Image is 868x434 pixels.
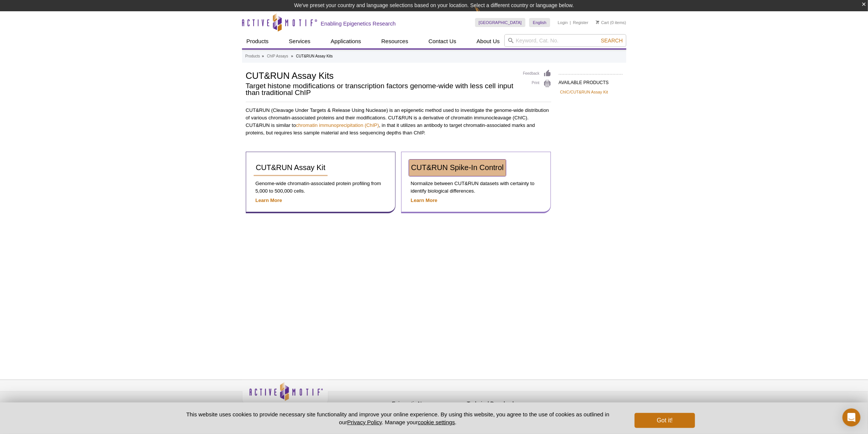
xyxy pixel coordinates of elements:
li: » [291,54,293,58]
a: Feedback [523,69,551,78]
a: Learn More [256,197,282,203]
a: Cart [596,20,609,25]
p: Genome-wide chromatin-associated protein profiling from 5,000 to 500,000 cells. [254,180,388,195]
h2: AVAILABLE PRODUCTS [559,74,623,87]
img: Active Motif, [242,380,328,410]
a: chromatin immunoprecipitation (ChIP) [296,122,379,128]
a: Register [573,20,588,25]
a: Privacy Policy [347,419,382,425]
button: Search [599,37,625,44]
button: cookie settings [418,419,455,425]
p: CUT&RUN (Cleavage Under Targets & Release Using Nuclease) is an epigenetic method used to investi... [246,107,551,137]
a: English [529,18,550,27]
img: Change Here [475,6,495,23]
table: Click to Verify - This site chose Symantec SSL for secure e-commerce and confidential communicati... [542,393,599,410]
h4: Epigenetic News [392,401,463,407]
span: Search [601,38,623,44]
a: Services [284,34,315,48]
a: Resources [377,34,413,48]
a: Applications [326,34,366,48]
li: » [262,54,264,58]
p: Normalize between CUT&RUN datasets with certainty to identify biological differences. [409,180,543,195]
a: Products [245,53,260,60]
div: Open Intercom Messenger [842,408,860,426]
li: CUT&RUN Assay Kits [296,54,333,58]
a: ChIC/CUT&RUN Assay Kit [560,89,608,95]
input: Keyword, Cat. No. [504,34,626,47]
a: Login [558,20,568,25]
h4: Technical Downloads [467,401,539,407]
a: Privacy Policy [332,399,361,411]
a: About Us [472,34,504,48]
a: ChIP Assays [267,53,288,60]
a: CUT&RUN Spike-In Control [409,160,506,176]
h1: CUT&RUN Assay Kits [246,69,516,81]
li: (0 items) [596,18,626,27]
a: [GEOGRAPHIC_DATA] [475,18,526,27]
h2: Enabling Epigenetics Research [321,20,396,27]
li: | [570,18,571,27]
span: CUT&RUN Assay Kit [256,163,326,172]
a: Products [242,34,273,48]
a: Learn More [411,197,438,203]
h2: Target histone modifications or transcription factors genome-wide with less cell input than tradi... [246,83,516,96]
button: Got it! [635,413,695,428]
p: This website uses cookies to provide necessary site functionality and improve your online experie... [173,410,623,426]
img: Your Cart [596,20,599,24]
a: Contact Us [424,34,461,48]
a: Print [523,80,551,88]
a: CUT&RUN Assay Kit [254,160,328,176]
span: CUT&RUN Spike-In Control [411,163,504,172]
